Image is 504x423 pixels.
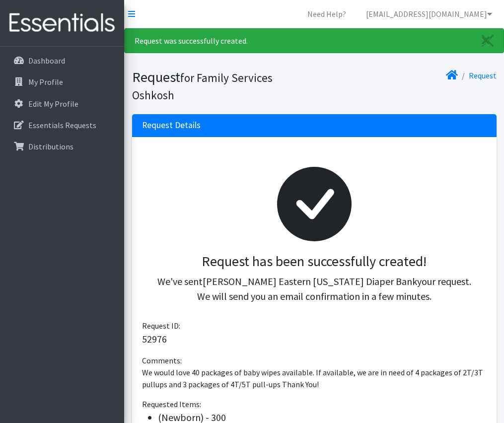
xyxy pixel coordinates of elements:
div: Request was successfully created. [124,28,504,53]
span: Requested Items: [142,399,201,409]
p: Essentials Requests [28,120,96,130]
img: HumanEssentials [4,6,120,40]
h3: Request has been successfully created! [150,253,479,270]
a: Request [469,70,497,80]
span: Request ID: [142,321,180,331]
a: Edit My Profile [4,94,120,114]
a: My Profile [4,72,120,92]
a: Need Help? [299,4,354,24]
p: Distributions [28,141,73,151]
a: [EMAIL_ADDRESS][DOMAIN_NAME] [358,4,500,24]
span: Comments: [142,355,182,365]
a: Dashboard [4,51,120,70]
span: [PERSON_NAME] Eastern [US_STATE] Diaper Bank [203,275,417,287]
p: Dashboard [28,56,65,66]
small: for Family Services Oshkosh [132,70,273,102]
p: Edit My Profile [28,99,78,109]
p: We've sent your request. We will send you an email confirmation in a few minutes. [150,274,479,304]
a: Distributions [4,137,120,156]
p: 52976 [142,332,487,347]
p: My Profile [28,77,63,87]
a: Essentials Requests [4,115,120,135]
a: Close [472,29,504,53]
h3: Request Details [142,120,201,131]
p: We would love 40 packages of baby wipes available. If available, we are in need of 4 packages of ... [142,366,487,390]
h1: Request [132,69,311,103]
